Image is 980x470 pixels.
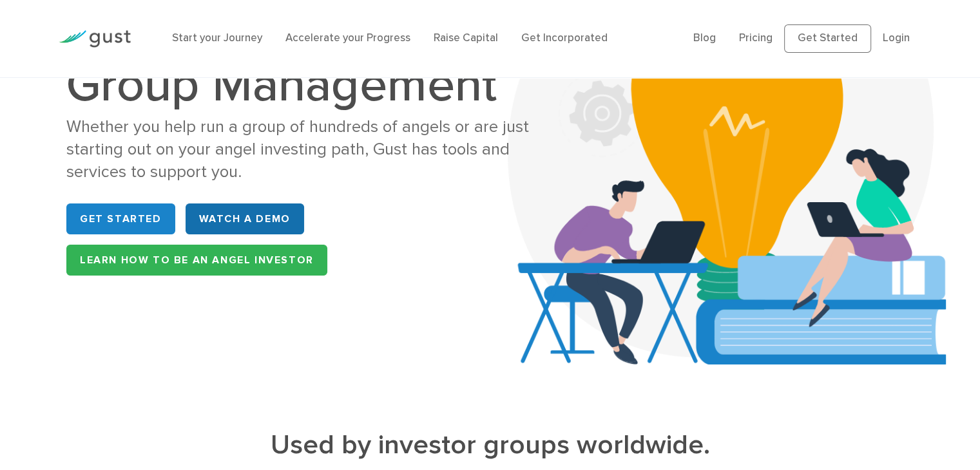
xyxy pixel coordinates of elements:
[693,32,716,44] a: Blog
[66,12,553,109] h1: Simplified Investor Group Management
[434,32,498,44] a: Raise Capital
[66,203,175,234] a: Get Started
[739,32,773,44] a: Pricing
[177,429,804,461] h2: Used by investor groups worldwide.
[521,32,608,44] a: Get Incorporated
[883,32,910,44] a: Login
[66,116,553,183] div: Whether you help run a group of hundreds of angels or are just starting out on your angel investi...
[66,245,327,276] a: Learn How to be an Angel Investor
[784,24,871,53] a: Get Started
[285,32,410,44] a: Accelerate your Progress
[186,203,304,234] a: WATCH A DEMO
[172,32,262,44] a: Start your Journey
[59,30,131,48] img: Gust Logo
